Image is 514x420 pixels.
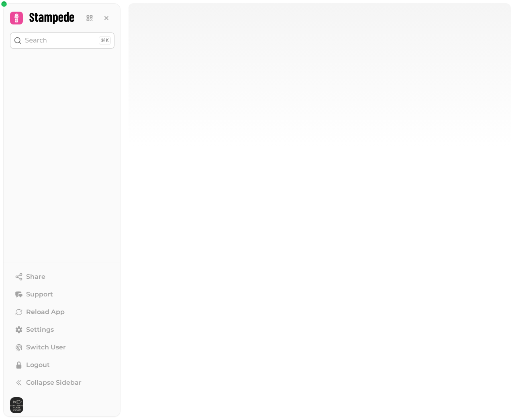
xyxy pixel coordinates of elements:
[10,339,114,355] button: Switch User
[26,290,53,299] span: Support
[26,343,66,352] span: Switch User
[10,397,23,413] img: User avatar
[10,304,114,320] button: Reload App
[26,360,50,370] span: Logout
[26,307,65,317] span: Reload App
[10,322,114,338] a: Settings
[10,357,114,373] button: Logout
[25,36,47,45] p: Search
[99,36,111,45] div: ⌘K
[10,397,114,413] button: User avatar
[10,375,114,391] button: Collapse Sidebar
[10,269,114,285] button: Share
[26,378,82,388] span: Collapse Sidebar
[26,325,54,335] span: Settings
[10,286,114,302] button: Support
[10,32,114,49] button: Search⌘K
[26,272,45,282] span: Share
